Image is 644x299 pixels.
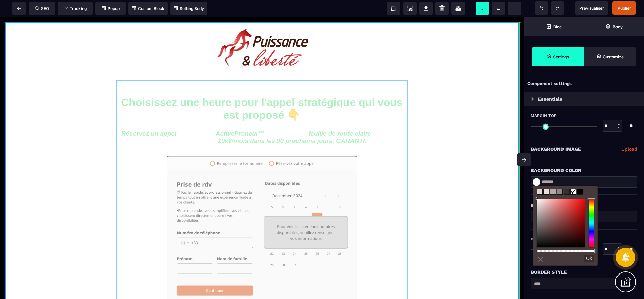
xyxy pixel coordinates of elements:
img: loading [531,97,534,101]
span: Custom Block [132,6,164,11]
button: Ok [584,255,594,262]
span: Tracking [64,6,87,11]
div: Border Color [531,201,637,209]
span: Screenshot [403,2,417,15]
span: rgb(223, 217, 217) [537,189,543,195]
span: Open Style Manager [584,47,636,66]
span: SEO [35,6,49,11]
span: Setting Body [174,6,204,11]
img: f04510c14c5a36e7c58b7c28df5f0d46_Logo-puissance_et_liberte-2.png [214,10,310,51]
span: Margin Top [531,113,557,118]
p: Background Image [531,145,581,153]
span: rgb(143, 135, 135) [557,189,563,195]
a: Upload [621,145,637,153]
div: Border Style [531,268,637,276]
span: rgb(234, 224, 224) [543,189,549,195]
span: View components [387,2,400,15]
strong: Settings [553,54,569,59]
a: ⨯ [536,254,545,265]
span: rgb(255, 255, 255) [570,189,576,195]
span: rgb(0, 0, 0) [577,189,583,195]
span: Previsualiser [579,6,604,11]
strong: Customize [603,54,624,59]
span: Settings [532,47,584,66]
span: Open Blocks [524,17,584,36]
div: Background Color [531,166,637,175]
span: Border Width [531,236,563,242]
span: Preview [575,1,608,15]
span: Open Layer Manager [584,17,644,36]
span: Publier [618,6,631,11]
strong: Bloc [553,24,562,29]
span: Popup [102,6,120,11]
span: rgb(53, 49, 49) [563,189,570,195]
strong: Body [613,24,623,29]
div: Component settings [524,77,644,90]
p: Essentials [538,95,562,103]
span: rgb(179, 169, 169) [550,189,556,195]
